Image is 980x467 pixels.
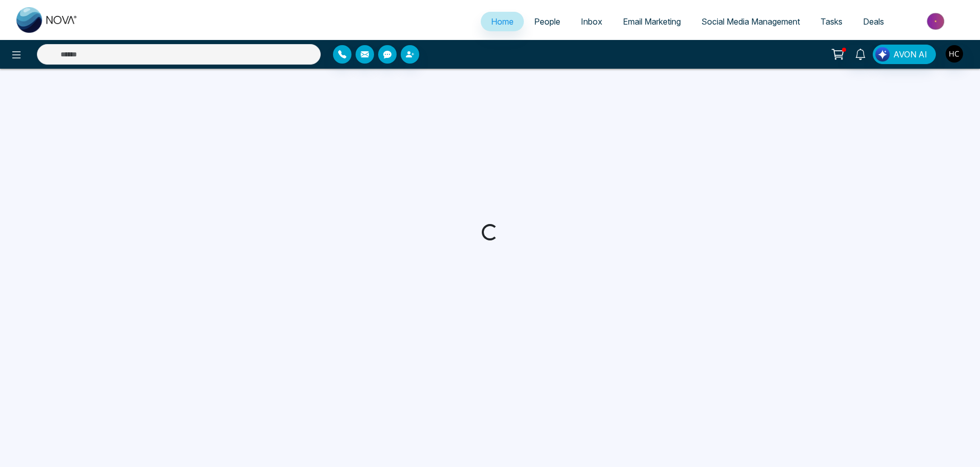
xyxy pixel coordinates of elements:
img: Nova CRM Logo [16,7,78,33]
span: Email Marketing [623,16,681,27]
img: User Avatar [946,45,963,63]
span: Tasks [820,16,842,27]
a: People [524,12,571,31]
img: Market-place.gif [899,10,974,33]
a: Inbox [571,12,613,31]
span: Social Media Management [701,16,800,27]
span: AVON AI [893,48,927,60]
a: Tasks [810,12,853,31]
img: Lead Flow [875,47,890,62]
span: Inbox [581,16,602,27]
a: Social Media Management [691,12,810,31]
a: Email Marketing [613,12,691,31]
span: Home [491,16,514,27]
span: Deals [863,16,884,27]
a: Home [481,12,524,31]
button: AVON AI [873,45,936,64]
span: People [534,16,560,27]
a: Deals [853,12,894,31]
